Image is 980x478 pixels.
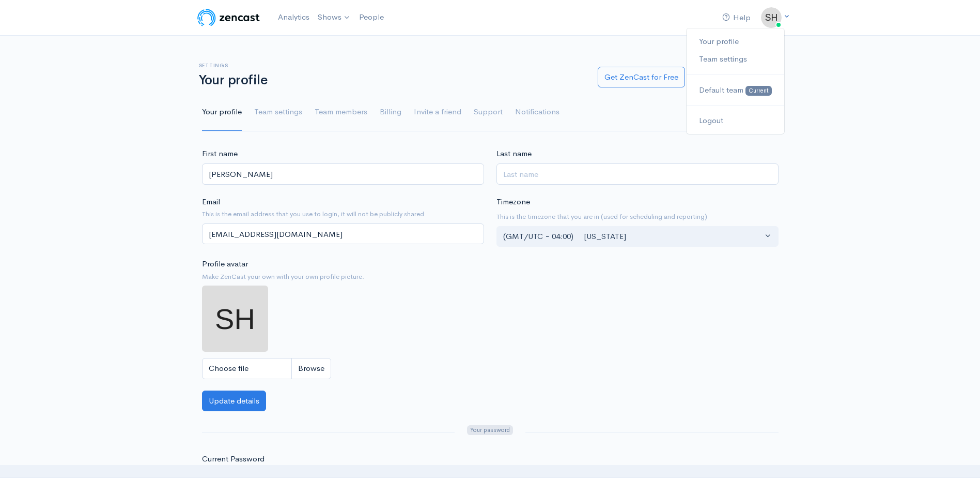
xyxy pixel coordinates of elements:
label: Current Password [202,453,265,465]
button: Update details [202,391,266,412]
a: Your profile [687,33,784,51]
a: Default team Current [687,81,784,99]
a: Notifications [515,94,559,131]
label: Timezone [496,196,530,208]
input: Last name [496,163,779,185]
span: Your password [467,425,512,435]
a: Team settings [687,50,784,68]
a: Help [718,7,755,29]
a: Get ZenCast for Free [598,67,685,88]
small: Make ZenCast your own with your own profile picture. [202,272,484,282]
span: Current [745,86,771,96]
a: Invite a friend [414,94,461,131]
small: This is the timezone that you are in (used for scheduling and reporting) [496,212,779,222]
a: Your profile [202,94,242,131]
img: ... [202,286,268,352]
h1: Your profile [199,73,585,88]
a: Shows [314,6,355,29]
a: Analytics [274,6,314,28]
button: (GMT/UTC − 04:00) New York [496,226,779,247]
span: Default team [699,85,743,95]
label: Last name [496,148,532,160]
input: name@example.com [202,223,484,245]
a: Team settings [254,94,302,131]
div: (GMT/UTC − 04:00) [US_STATE] [503,231,763,243]
h6: Settings [199,63,585,68]
label: Profile avatar [202,258,248,270]
a: Billing [380,94,401,131]
label: Email [202,196,220,208]
a: Team members [315,94,367,131]
input: First name [202,163,484,185]
img: ... [761,7,782,28]
small: This is the email address that you use to login, it will not be publicly shared [202,209,484,219]
a: Logout [687,112,784,130]
a: Support [474,94,503,131]
a: People [355,6,388,28]
img: ZenCast Logo [196,7,261,28]
label: First name [202,148,238,160]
